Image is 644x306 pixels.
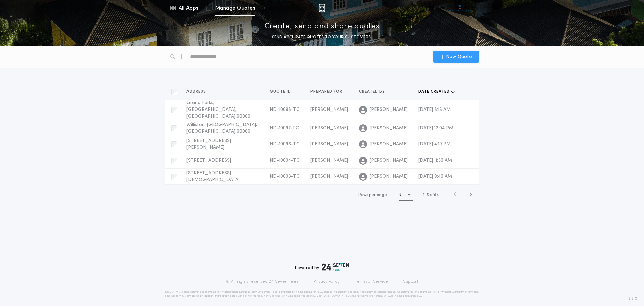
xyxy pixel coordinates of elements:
[370,157,408,164] span: [PERSON_NAME]
[370,141,408,148] span: [PERSON_NAME]
[399,190,413,201] button: 5
[270,107,300,112] span: ND-10098-TC
[270,174,300,179] span: ND-10093-TC
[358,193,388,197] span: Rows per page:
[270,88,296,95] button: Quote ID
[186,158,231,163] span: [STREET_ADDRESS]
[270,158,300,163] span: ND-10094-TC
[186,88,211,95] button: Address
[359,88,390,95] button: Created by
[270,126,299,131] span: ND-10097-TC
[323,295,356,297] a: [URL][DOMAIN_NAME]
[186,89,207,94] span: Address
[399,191,402,198] h1: 5
[313,279,340,285] a: Privacy Policy
[370,106,408,113] span: [PERSON_NAME]
[628,296,637,302] span: 3.8.0
[270,142,300,147] span: ND-10096-TC
[310,142,348,147] span: [PERSON_NAME]
[165,290,479,298] p: DISCLAIMER: This estimate is provided for informational purposes only. 24|Seven Fees, a product o...
[418,107,451,112] span: [DATE] 8:16 AM
[433,51,479,63] button: New Quote
[403,279,418,285] a: Support
[319,4,325,12] img: img
[418,88,455,95] button: Date created
[446,53,472,60] span: New Quote
[310,158,348,163] span: [PERSON_NAME]
[370,173,408,180] span: [PERSON_NAME]
[430,192,439,198] span: of 64
[295,263,349,271] div: Powered by
[310,107,348,112] span: [PERSON_NAME]
[310,126,348,131] span: [PERSON_NAME]
[310,89,344,94] span: Prepared for
[310,174,348,179] span: [PERSON_NAME]
[447,5,473,11] img: vs-icon
[418,142,451,147] span: [DATE] 4:19 PM
[418,126,453,131] span: [DATE] 12:04 PM
[355,279,388,285] a: Terms of Service
[427,193,429,197] span: 5
[186,100,250,119] span: Grand Forks, [GEOGRAPHIC_DATA], [GEOGRAPHIC_DATA] 00000
[370,125,408,132] span: [PERSON_NAME]
[226,279,299,285] p: © All rights reserved. 24|Seven Fees
[418,158,452,163] span: [DATE] 11:30 AM
[418,174,452,179] span: [DATE] 9:40 AM
[418,89,451,94] span: Date created
[186,138,231,150] span: [STREET_ADDRESS][PERSON_NAME]
[186,122,257,134] span: Williston, [GEOGRAPHIC_DATA], [GEOGRAPHIC_DATA] 00000
[265,21,380,32] p: Create, send and share quotes
[359,89,386,94] span: Created by
[270,89,292,94] span: Quote ID
[272,34,372,41] p: SEND ACCURATE QUOTES TO YOUR CUSTOMERS.
[186,171,240,182] span: [STREET_ADDRESS][DEMOGRAPHIC_DATA]
[322,263,349,271] img: logo
[423,193,424,197] span: 1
